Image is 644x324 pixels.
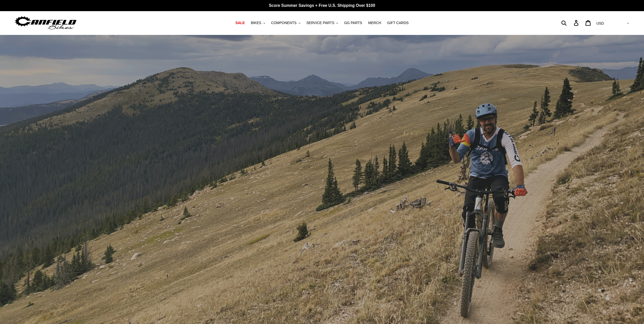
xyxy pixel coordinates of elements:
[248,20,267,26] button: BIKES
[269,20,303,26] button: COMPONENTS
[387,21,409,25] span: GIFT CARDS
[564,17,577,28] input: Search
[342,20,365,26] a: GG PARTS
[235,21,245,25] span: SALE
[344,21,362,25] span: GG PARTS
[14,15,77,31] img: Canfield Bikes
[385,20,411,26] a: GIFT CARDS
[271,21,297,25] span: COMPONENTS
[304,20,341,26] button: SERVICE PARTS
[251,21,261,25] span: BIKES
[366,20,384,26] a: MERCH
[368,21,381,25] span: MERCH
[233,20,247,26] a: SALE
[306,21,334,25] span: SERVICE PARTS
